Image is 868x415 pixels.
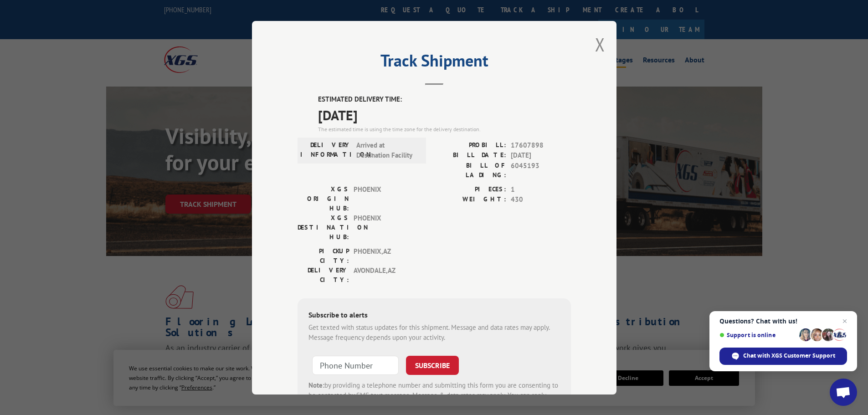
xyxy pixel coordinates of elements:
span: Questions? Chat with us! [719,318,847,325]
span: 1 [511,184,571,195]
div: by providing a telephone number and submitting this form you are consenting to be contacted by SM... [308,380,560,411]
span: PHOENIX , AZ [354,246,415,265]
label: PICKUP CITY: [298,246,349,265]
button: Close modal [595,32,605,56]
div: The estimated time is using the time zone for the delivery destination. [318,125,571,133]
span: AVONDALE , AZ [354,265,415,284]
span: 6045193 [511,160,571,179]
div: Get texted with status updates for this shipment. Message and data rates may apply. Message frequ... [308,322,560,343]
span: Support is online [719,332,796,338]
label: DELIVERY CITY: [298,265,349,284]
div: Subscribe to alerts [308,309,560,322]
span: PHOENIX [354,184,415,213]
label: XGS ORIGIN HUB: [298,184,349,213]
span: Close chat [839,316,850,327]
label: PIECES: [434,184,506,195]
label: DELIVERY INFORMATION: [300,140,352,160]
span: Arrived at Destination Facility [356,140,418,160]
span: [DATE] [511,150,571,161]
h2: Track Shipment [298,54,571,72]
button: SUBSCRIBE [406,355,459,374]
div: Open chat [830,379,857,406]
label: XGS DESTINATION HUB: [298,213,349,241]
span: PHOENIX [354,213,415,241]
label: WEIGHT: [434,195,506,205]
strong: Note: [308,380,324,389]
span: Chat with XGS Customer Support [743,352,835,360]
span: [DATE] [318,104,571,125]
span: 430 [511,195,571,205]
label: ESTIMATED DELIVERY TIME: [318,94,571,105]
span: 17607898 [511,140,571,150]
div: Chat with XGS Customer Support [719,348,847,365]
label: BILL DATE: [434,150,506,161]
label: BILL OF LADING: [434,160,506,179]
label: PROBILL: [434,140,506,150]
input: Phone Number [312,355,399,374]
